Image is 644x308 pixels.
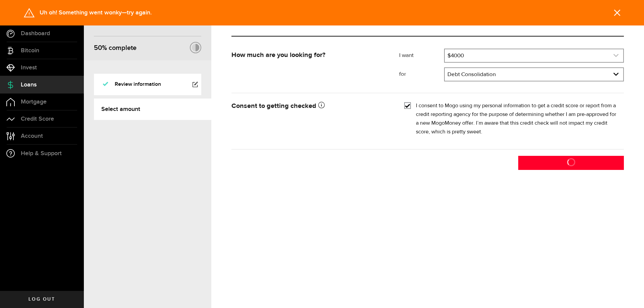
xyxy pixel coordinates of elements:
span: 50 [94,44,102,52]
a: expand select [445,49,623,62]
button: Open LiveChat chat widget [5,3,25,23]
strong: Consent to getting checked [231,103,325,109]
span: Loans [21,82,37,88]
div: % complete [94,42,137,54]
label: for [399,70,444,78]
span: Dashboard [21,30,50,37]
div: Uh oh! Something went wonky—try again. [35,8,614,17]
a: Review information [94,74,201,95]
span: Mortgage [21,99,47,105]
span: Credit Score [21,116,54,122]
span: Account [21,133,43,139]
span: Bitcoin [21,48,39,54]
strong: How much are you looking for? [231,52,325,58]
label: I want [399,52,444,60]
label: I consent to Mogo using my personal information to get a credit score or report from a credit rep... [416,102,619,136]
h1: Select amount [231,16,624,26]
a: Select amount [94,99,211,120]
span: Log out [29,297,55,302]
input: I consent to Mogo using my personal information to get a credit score or report from a credit rep... [404,102,411,108]
span: Invest [21,65,37,71]
span: Help & Support [21,150,62,157]
a: expand select [445,68,623,81]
